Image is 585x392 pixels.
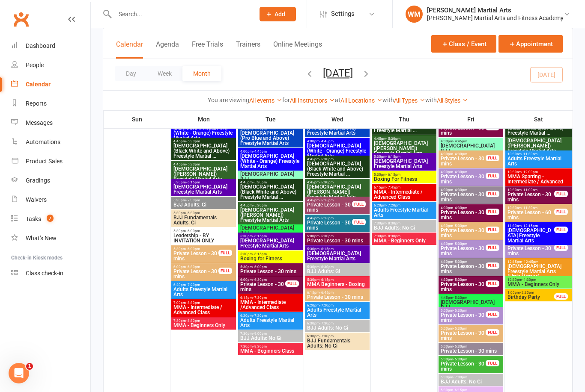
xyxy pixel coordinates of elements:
span: - 4:45pm [253,127,267,130]
div: FULL [486,262,499,269]
span: - 4:45pm [319,139,334,143]
span: [DEMOGRAPHIC_DATA] Freestyle Martial Arts [373,159,435,169]
span: 5:30pm [373,155,435,159]
span: Birthday Party [507,295,555,300]
span: BJJ Adults: No Gi [440,379,501,384]
span: 6:00pm [173,265,219,269]
span: [DEMOGRAPHIC_DATA] Freestyle Martial Arts (Little Heroes) [507,264,570,279]
span: 5:00pm [440,345,501,348]
span: 5:30pm [307,278,368,282]
span: 5:30pm [173,229,234,233]
span: Private Lesson - 30 mins [440,348,501,354]
span: 6:00pm [240,278,286,282]
a: Product Sales [11,152,90,171]
button: Trainers [236,40,260,59]
span: 4:00pm [440,152,486,156]
span: 6:15pm [240,296,301,300]
span: [DEMOGRAPHIC_DATA] (Pro Blue and Above) Freestyle Martial Arts [307,120,368,136]
span: Adults Freestyle Martial Arts [173,287,234,297]
span: 7:30pm [173,319,234,323]
span: Adults Freestyle Martial Arts [240,318,301,328]
span: 4:45pm [307,216,352,220]
div: Class check-in [26,270,63,277]
a: All Instructors [290,97,335,104]
span: [DEMOGRAPHIC_DATA] BJJ [240,171,301,182]
span: BJJ Fundamentals Adults: No Gi [307,338,368,348]
a: Reports [11,94,90,113]
span: Private Lesson - 30 mins [440,125,486,136]
span: - 5:30pm [186,139,200,143]
span: 6:20pm [173,283,234,287]
span: 4:45pm [307,157,368,161]
span: - 5:30pm [319,180,334,184]
button: Month [182,66,221,81]
span: Add [275,11,285,18]
span: 4:30pm [440,260,486,264]
span: 4:45pm [240,203,301,207]
span: - 8:30pm [253,345,267,348]
span: - 5:00pm [453,224,467,228]
button: Appointment [498,35,563,53]
span: - 6:15pm [253,234,267,238]
span: MMA - Beginners Only [373,238,435,243]
span: - 7:30pm [319,321,334,325]
span: 5:00pm [307,234,368,238]
span: 4:00pm [307,139,368,143]
a: Automations [11,133,90,152]
span: Private Lesson - 30 mins [173,251,219,261]
iframe: Intercom live chat [9,363,29,383]
span: - 8:30pm [186,301,200,305]
span: Adults Freestyle Martial Arts [507,156,570,166]
span: [DEMOGRAPHIC_DATA] (Black White and Above) Freestyle Martial ... [240,184,301,200]
button: Free Trials [192,40,223,59]
span: 6:20pm [240,314,301,318]
span: 7:30pm [373,221,435,225]
span: 5:00pm [440,309,486,312]
th: Wed [304,110,371,128]
th: Sun [104,110,170,128]
span: [DEMOGRAPHIC_DATA] (White - Orange) Freestyle Martial Arts [240,153,301,169]
span: BJJ Fundamentals Adults: Gi [173,215,234,225]
span: - 5:30pm [453,309,467,312]
span: 7:30pm [240,345,301,348]
span: Private Lesson - 30 mins [440,192,486,202]
span: Private Lesson - 30 mins [440,361,486,371]
span: - 5:30pm [453,327,467,330]
div: Messages [26,119,53,126]
span: BJJ Adults: No Gi [373,225,435,230]
span: MMA - Beginners Class [240,348,301,354]
span: - 6:30pm [319,265,334,269]
span: Private Lesson - 30 mins [440,228,486,238]
span: 5:30pm [440,388,501,392]
strong: with [425,97,437,103]
span: 6:15pm [307,291,368,295]
span: 4:00pm [440,206,486,210]
span: - 6:30pm [186,211,200,215]
span: Private Lesson - 30 mins [440,210,486,220]
th: Sat [504,110,573,128]
a: All Types [394,97,425,104]
span: [DEMOGRAPHIC_DATA] (Black White and Above) Freestyle Martial ... [307,161,368,177]
strong: You are viewing [208,97,249,103]
span: - 5:30pm [453,296,467,300]
span: 10:30am [507,152,570,156]
span: - 8:30pm [186,319,200,323]
span: 5:30pm [440,375,501,379]
span: [DEMOGRAPHIC_DATA] (White - Orange) Freestyle Martial Arts [307,143,368,159]
span: - 6:15pm [319,278,334,282]
div: FULL [554,209,568,215]
a: Clubworx [10,9,32,30]
button: Day [115,66,147,81]
span: - 8:30pm [386,234,400,238]
span: - 6:45pm [319,291,334,295]
div: FULL [486,191,499,197]
span: - 6:15pm [386,155,400,159]
span: - 5:30pm [453,345,467,348]
span: - 6:15pm [453,388,467,392]
span: 4:00pm [240,150,301,153]
span: [DEMOGRAPHIC_DATA] (Black White and Above) Freestyle Martial ... [373,118,435,133]
span: 12:15pm [507,260,570,264]
span: MMA - Beginners Only [507,282,570,287]
span: 5:30pm [307,265,368,269]
span: 10:30am [507,188,555,192]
